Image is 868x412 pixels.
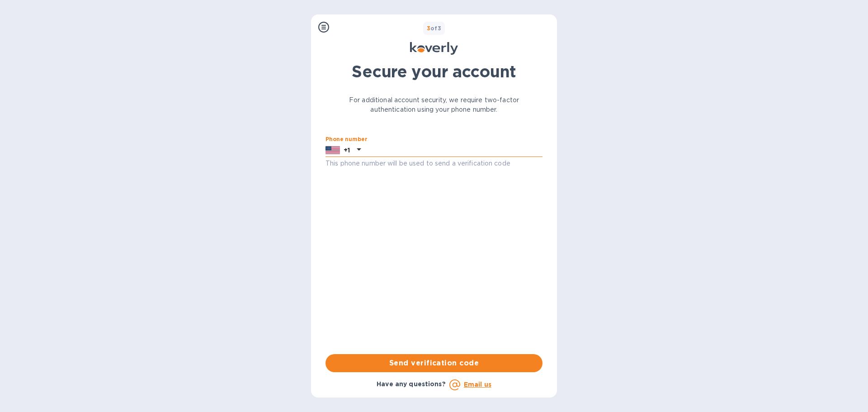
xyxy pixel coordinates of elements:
[427,25,430,32] span: 3
[325,137,367,142] label: Phone number
[325,158,542,169] p: This phone number will be used to send a verification code
[333,358,535,369] span: Send verification code
[325,62,542,81] h1: Secure your account
[344,146,350,155] p: +1
[325,95,542,114] p: For additional account security, we require two-factor authentication using your phone number.
[325,354,542,372] button: Send verification code
[427,25,442,32] b: of 3
[325,145,340,155] img: US
[377,380,446,388] b: Have any questions?
[464,381,491,388] a: Email us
